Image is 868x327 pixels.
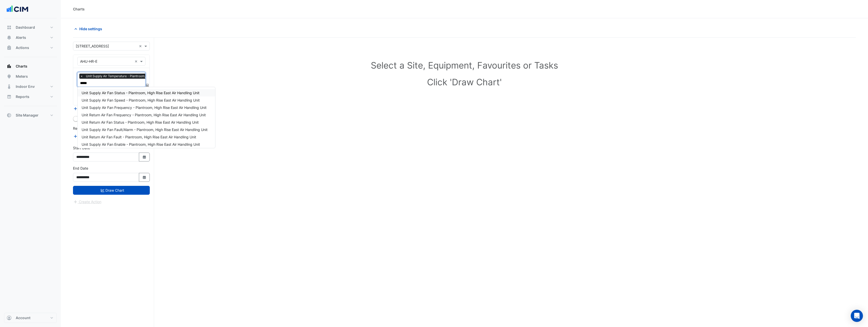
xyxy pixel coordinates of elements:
[82,142,200,146] span: Unit Supply Air Fan Enable - Plantroom, High Rise East Air Handling Unit
[16,94,29,99] span: Reports
[4,110,57,120] button: Site Manager
[16,45,29,50] span: Actions
[7,25,12,30] app-icon: Dashboard
[145,83,150,88] span: Choose Function
[4,22,57,32] button: Dashboard
[85,74,162,79] span: Unit Supply Air Temperature - Plantroom, ColdDeck
[7,45,12,50] app-icon: Actions
[82,135,196,139] span: Unit Return Air Fan Fault - Plantroom, High Rise East Air Handling Unit
[16,64,27,69] span: Charts
[82,127,208,132] span: Unit Supply Air Fan Fault/Alarm - Plantroom, High Rise East Air Handling Unit
[6,4,29,14] img: Company Logo
[82,105,207,110] span: Unit Supply Air Fan Frequency - Plantroom, High Rise East Air Handling Unit
[7,74,12,79] app-icon: Meters
[79,74,84,79] span: ×
[4,81,57,92] button: Indoor Env
[73,126,100,131] label: Reference Lines
[78,87,215,148] div: Options List
[73,106,104,111] button: Add Equipment
[73,24,105,33] button: Hide settings
[7,84,12,89] app-icon: Indoor Env
[7,35,12,40] app-icon: Alerts
[79,26,102,31] span: Hide settings
[82,113,206,117] span: Unit Return Air Fan Frequency - Plantroom, High Rise East Air Handling Unit
[4,92,57,102] button: Reports
[7,94,12,99] app-icon: Reports
[4,313,57,323] button: Account
[73,6,85,12] div: Charts
[16,74,28,79] span: Meters
[142,175,147,179] fa-icon: Select Date
[73,166,88,171] label: End Date
[16,113,39,118] span: Site Manager
[7,64,12,69] app-icon: Charts
[84,77,845,87] h1: Click 'Draw Chart'
[73,145,90,151] label: Start Date
[82,91,199,95] span: Unit Supply Air Fan Status - Plantroom, High Rise East Air Handling Unit
[16,315,30,320] span: Account
[4,32,57,43] button: Alerts
[4,61,57,71] button: Charts
[73,186,150,195] button: Draw Chart
[139,43,143,49] span: Clear
[73,133,111,139] button: Add Reference Line
[7,113,12,118] app-icon: Site Manager
[4,71,57,81] button: Meters
[135,59,139,64] span: Clear
[16,84,35,89] span: Indoor Env
[84,60,845,71] h1: Select a Site, Equipment, Favourites or Tasks
[851,310,863,322] div: Open Intercom Messenger
[16,35,26,40] span: Alerts
[82,120,199,124] span: Unit Return Air Fan Status - Plantroom, High Rise East Air Handling Unit
[73,199,102,204] app-escalated-ticket-create-button: Please draw the charts first
[142,155,147,159] fa-icon: Select Date
[16,25,35,30] span: Dashboard
[4,43,57,53] button: Actions
[82,98,200,102] span: Unit Supply Air Fan Speed - Plantroom, High Rise East Air Handling Unit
